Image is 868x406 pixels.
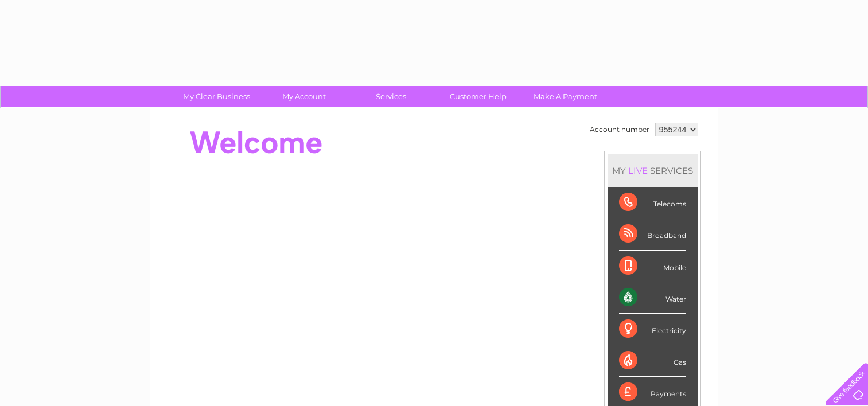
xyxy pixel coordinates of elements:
[608,154,698,187] div: MY SERVICES
[619,218,686,250] div: Broadband
[619,282,686,314] div: Water
[619,251,686,282] div: Mobile
[256,86,351,107] a: My Account
[169,86,264,107] a: My Clear Business
[619,314,686,345] div: Electricity
[626,165,650,176] div: LIVE
[587,120,652,139] td: Account number
[344,86,438,107] a: Services
[619,187,686,218] div: Telecoms
[619,345,686,377] div: Gas
[518,86,613,107] a: Make A Payment
[431,86,526,107] a: Customer Help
